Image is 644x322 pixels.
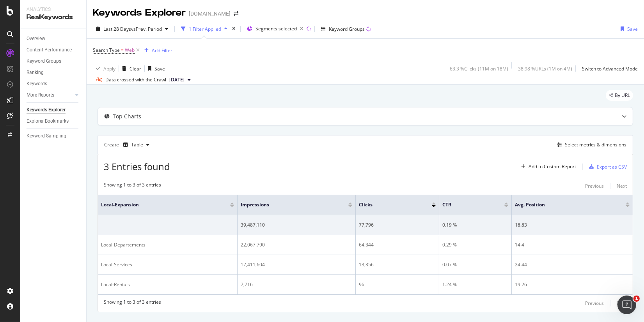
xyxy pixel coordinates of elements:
[515,261,630,268] div: 24.44
[27,69,44,77] div: Ranking
[27,132,81,140] a: Keyword Sampling
[442,222,508,229] div: 0.19 %
[359,222,436,229] div: 77,796
[131,143,143,147] div: Table
[627,26,638,32] div: Save
[606,90,633,101] div: legacy label
[27,80,81,88] a: Keywords
[617,300,627,306] div: Next
[166,75,194,84] button: [DATE]
[234,11,238,16] div: arrow-right-arrow-left
[121,47,124,53] span: =
[27,91,73,99] a: More Reports
[93,6,186,19] div: Keywords Explorer
[27,35,81,43] a: Overview
[241,201,337,208] span: Impressions
[617,183,627,189] div: Next
[27,106,81,114] a: Keywords Explorer
[617,299,627,308] button: Next
[633,296,640,302] span: 1
[130,65,141,72] div: Clear
[586,160,627,173] button: Export as CSV
[450,65,508,72] div: 63.3 % Clicks ( 11M on 18M )
[579,62,638,75] button: Switch to Advanced Mode
[231,25,237,33] div: times
[515,201,614,208] span: Avg. Position
[104,299,161,308] div: Showing 1 to 3 of 3 entries
[518,65,572,72] div: 38.98 % URLs ( 1M on 4M )
[93,62,115,75] button: Apply
[515,241,630,248] div: 14.4
[145,62,165,75] button: Save
[169,76,185,83] span: 2025 Aug. 25th
[615,93,630,98] span: By URL
[617,23,638,35] button: Save
[582,65,638,72] div: Switch to Advanced Mode
[244,23,307,35] button: Segments selected
[113,113,141,120] div: Top Charts
[104,139,153,151] div: Create
[101,241,234,248] div: Local-Departements
[585,181,604,191] button: Previous
[101,261,234,268] div: Local-Services
[101,281,234,288] div: Local-Rentals
[617,296,636,314] iframe: Intercom live chat
[255,25,297,32] span: Segments selected
[359,261,436,268] div: 13,356
[27,46,72,54] div: Content Performance
[27,46,81,54] a: Content Performance
[442,261,508,268] div: 0.07 %
[515,222,630,229] div: 18.83
[27,57,81,65] a: Keyword Groups
[141,46,172,55] button: Add Filter
[27,6,80,13] div: Analytics
[359,201,420,208] span: Clicks
[554,140,626,150] button: Select metrics & dimensions
[597,164,627,170] div: Export as CSV
[27,35,45,43] div: Overview
[125,45,135,56] span: Web
[131,26,162,32] span: vs Prev. Period
[359,281,436,288] div: 96
[442,241,508,248] div: 0.29 %
[585,299,604,308] button: Previous
[565,141,626,148] div: Select metrics & dimensions
[119,62,141,75] button: Clear
[27,13,80,22] div: RealKeywords
[105,76,166,83] div: Data crossed with the Crawl
[152,47,172,54] div: Add Filter
[27,117,81,125] a: Explorer Bookmarks
[329,26,365,32] div: Keyword Groups
[120,139,153,151] button: Table
[27,80,47,88] div: Keywords
[104,160,170,173] span: 3 Entries found
[93,23,171,35] button: Last 28 DaysvsPrev. Period
[241,261,352,268] div: 17,411,604
[318,23,374,35] button: Keyword Groups
[103,26,131,32] span: Last 28 Days
[27,69,81,77] a: Ranking
[515,281,630,288] div: 19.26
[189,10,231,18] div: [DOMAIN_NAME]
[241,241,352,248] div: 22,067,790
[103,65,115,72] div: Apply
[529,164,576,169] div: Add to Custom Report
[617,181,627,191] button: Next
[93,47,120,53] span: Search Type
[101,201,218,208] span: Local-Expansion
[442,201,493,208] span: CTR
[27,132,66,140] div: Keyword Sampling
[104,181,161,191] div: Showing 1 to 3 of 3 entries
[27,117,69,125] div: Explorer Bookmarks
[359,241,436,248] div: 64,344
[585,300,604,306] div: Previous
[27,106,66,114] div: Keywords Explorer
[585,183,604,189] div: Previous
[178,23,231,35] button: 1 Filter Applied
[27,91,54,99] div: More Reports
[518,160,576,173] button: Add to Custom Report
[154,65,165,72] div: Save
[442,281,508,288] div: 1.24 %
[241,281,352,288] div: 7,716
[189,26,221,32] div: 1 Filter Applied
